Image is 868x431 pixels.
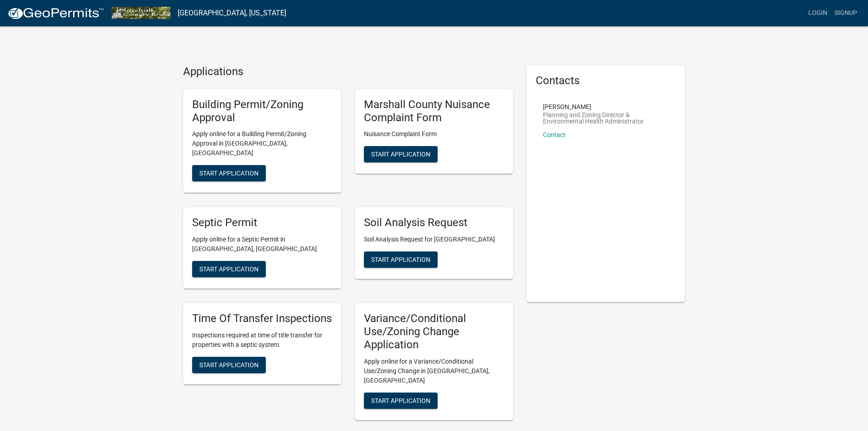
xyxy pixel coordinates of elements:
h5: Septic Permit [192,216,332,229]
p: Nuisance Complaint Form [364,129,504,139]
h5: Variance/Conditional Use/Zoning Change Application [364,312,504,351]
a: Login [805,5,831,22]
a: Signup [831,5,861,22]
p: Apply online for a Variance/Conditional Use/Zoning Change in [GEOGRAPHIC_DATA], [GEOGRAPHIC_DATA] [364,357,504,385]
button: Start Application [364,251,438,268]
span: Start Application [199,170,259,177]
span: Start Application [371,256,430,263]
button: Start Application [192,357,266,373]
h4: Applications [183,65,513,78]
button: Start Application [364,393,438,409]
span: Start Application [199,265,259,273]
p: [PERSON_NAME] [543,104,669,110]
p: Apply online for a Building Permit/Zoning Approval in [GEOGRAPHIC_DATA], [GEOGRAPHIC_DATA] [192,129,332,158]
h5: Contacts [536,74,676,87]
span: Start Application [371,151,430,158]
h5: Building Permit/Zoning Approval [192,98,332,124]
a: Contact [543,131,566,138]
button: Start Application [192,165,266,181]
button: Start Application [364,146,438,162]
h5: Marshall County Nuisance Complaint Form [364,98,504,124]
img: Marshall County, Iowa [111,7,170,19]
h5: Soil Analysis Request [364,216,504,229]
p: Soil Analysis Request for [GEOGRAPHIC_DATA] [364,235,504,244]
a: [GEOGRAPHIC_DATA], [US_STATE] [178,5,286,21]
span: Start Application [371,397,430,404]
p: Inspections required at time of title transfer for properties with a septic system. [192,331,332,350]
h5: Time Of Transfer Inspections [192,312,332,325]
button: Start Application [192,261,266,277]
p: Planning and Zoning Director & Environmental Health Administrator [543,112,669,124]
p: Apply online for a Septic Permit in [GEOGRAPHIC_DATA], [GEOGRAPHIC_DATA] [192,235,332,254]
span: Start Application [199,361,259,368]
